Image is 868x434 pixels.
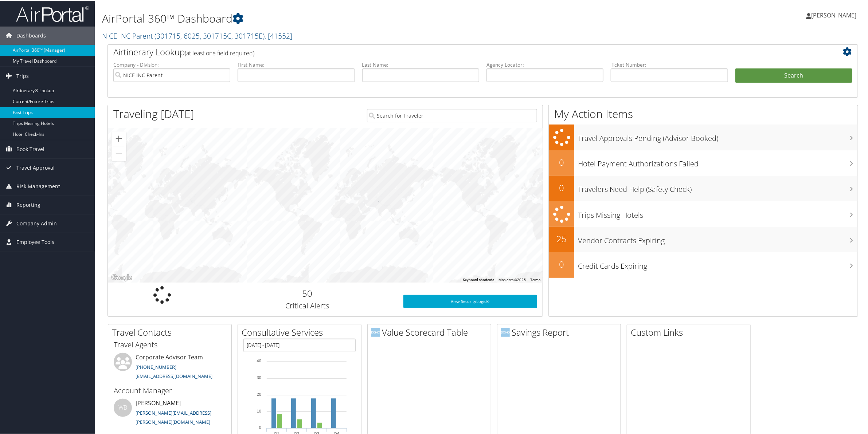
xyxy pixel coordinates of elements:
button: Zoom out [112,146,126,160]
a: [PERSON_NAME] [806,4,864,25]
span: [PERSON_NAME] [811,11,856,19]
span: , [ 41552 ] [265,30,292,40]
a: 25Vendor Contracts Expiring [549,226,858,252]
h2: 0 [549,155,574,168]
h2: Travel Contacts [112,325,231,338]
h3: Hotel Payment Authorizations Failed [578,154,858,168]
img: airportal-logo.png [16,5,89,22]
img: domo-logo.png [501,327,510,336]
span: Travel Approval [16,158,55,176]
span: Map data ©2025 [498,277,526,281]
tspan: 0 [259,425,261,429]
h2: 50 [222,287,392,299]
h3: Travelers Need Help (Safety Check) [578,180,858,194]
h2: Custom Links [631,325,750,338]
a: [PERSON_NAME][EMAIL_ADDRESS][PERSON_NAME][DOMAIN_NAME] [136,409,211,425]
label: First Name: [238,60,355,68]
span: Book Travel [16,139,44,158]
a: NICE INC Parent [102,30,292,40]
h2: 0 [549,257,574,270]
span: Reporting [16,195,40,213]
a: 0Travelers Need Help (Safety Check) [549,175,858,201]
label: Last Name: [362,60,479,68]
li: [PERSON_NAME] [110,398,230,428]
tspan: 10 [257,408,261,413]
h3: Trips Missing Hotels [578,206,858,220]
div: WB [114,398,132,416]
a: Open this area in Google Maps (opens a new window) [110,272,134,282]
label: Ticket Number: [611,60,728,68]
span: Company Admin [16,214,57,232]
h3: Credit Cards Expiring [578,257,858,271]
button: Zoom in [112,131,126,145]
a: 0Hotel Payment Authorizations Failed [549,150,858,175]
img: Google [110,272,134,282]
a: View SecurityLogic® [403,294,537,307]
a: Travel Approvals Pending (Advisor Booked) [549,124,858,150]
span: ( 301715, 6025, 301715C, 301715E ) [155,30,265,40]
h2: 25 [549,232,574,244]
h3: Travel Approvals Pending (Advisor Booked) [578,129,858,143]
h3: Vendor Contracts Expiring [578,231,858,245]
h1: AirPortal 360™ Dashboard [102,10,610,25]
h2: 0 [549,181,574,193]
span: Trips [16,66,29,84]
a: Terms (opens in new tab) [530,277,540,281]
h3: Critical Alerts [222,300,392,310]
h1: Traveling [DATE] [113,106,194,121]
h2: Savings Report [501,325,621,338]
a: [EMAIL_ADDRESS][DOMAIN_NAME] [136,372,212,379]
span: Risk Management [16,177,60,195]
a: Trips Missing Hotels [549,201,858,226]
h2: Consultative Services [242,325,361,338]
a: [PHONE_NUMBER] [136,363,176,370]
h3: Account Manager [114,385,226,395]
tspan: 20 [257,391,261,396]
li: Corporate Advisor Team [110,352,230,382]
button: Search [735,68,852,82]
h3: Travel Agents [114,339,226,349]
label: Agency Locator: [486,60,603,68]
label: Company - Division: [113,60,230,68]
tspan: 30 [257,375,261,379]
a: 0Credit Cards Expiring [549,252,858,277]
span: (at least one field required) [185,48,254,56]
h2: Airtinerary Lookup [113,45,790,58]
button: Keyboard shortcuts [463,277,494,282]
tspan: 40 [257,358,261,362]
span: Dashboards [16,26,46,44]
img: domo-logo.png [371,327,380,336]
span: Employee Tools [16,232,54,250]
h2: Value Scorecard Table [371,325,491,338]
input: Search for Traveler [367,108,537,122]
h1: My Action Items [549,106,858,121]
